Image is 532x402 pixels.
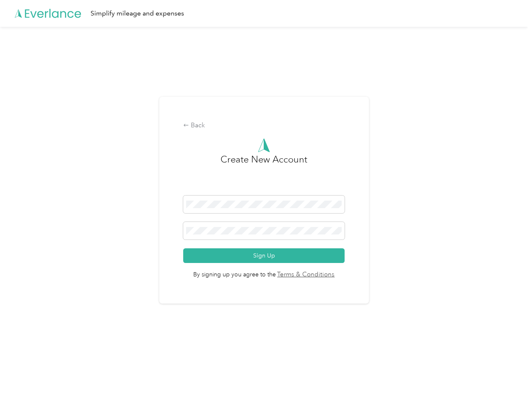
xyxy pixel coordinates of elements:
[91,8,184,19] div: Simplify mileage and expenses
[183,248,345,263] button: Sign Up
[276,270,335,280] a: Terms & Conditions
[183,263,345,280] span: By signing up you agree to the
[183,121,345,131] div: Back
[221,152,307,196] h3: Create New Account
